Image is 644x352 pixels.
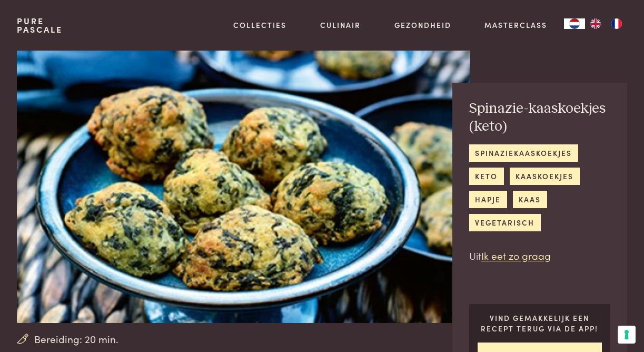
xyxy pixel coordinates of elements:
[484,19,547,31] a: Masterclass
[564,18,585,29] div: Language
[469,248,611,263] p: Uit
[17,51,470,323] img: Spinazie-kaaskoekjes (keto)
[618,326,636,344] button: Uw voorkeuren voor toestemming voor trackingtechnologieën
[17,17,63,34] a: PurePascale
[233,19,286,31] a: Collecties
[606,18,627,29] a: FR
[585,18,606,29] a: EN
[469,168,504,185] a: keto
[564,18,627,29] aside: Language selected: Nederlands
[469,144,578,162] a: spinaziekaaskoekjes
[513,191,547,208] a: kaas
[510,168,580,185] a: kaaskoekjes
[394,19,451,31] a: Gezondheid
[469,214,541,231] a: vegetarisch
[34,331,118,347] span: Bereiding: 20 min.
[478,312,602,334] p: Vind gemakkelijk een recept terug via de app!
[585,18,627,29] ul: Language list
[469,191,507,208] a: hapje
[564,18,585,29] a: NL
[481,248,551,262] a: Ik eet zo graag
[469,100,611,136] h2: Spinazie-kaaskoekjes (keto)
[320,19,361,31] a: Culinair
